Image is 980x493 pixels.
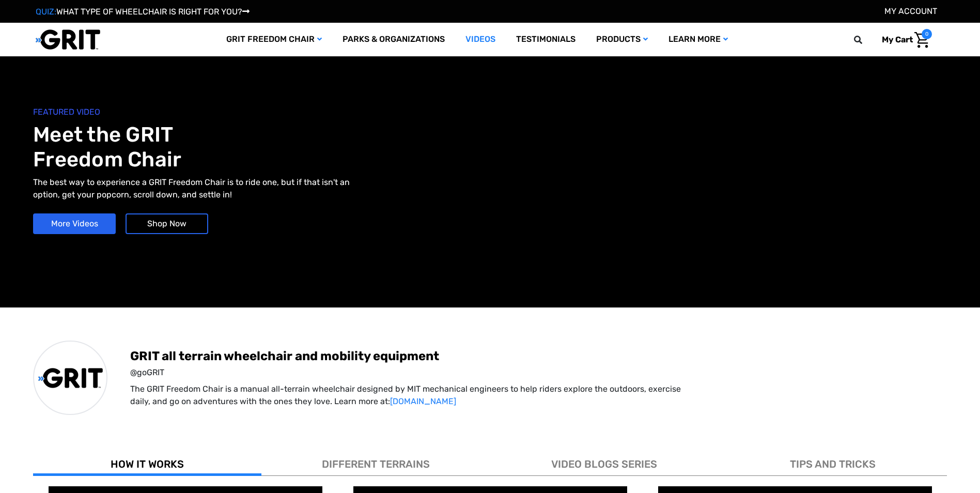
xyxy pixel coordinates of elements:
[130,366,947,379] span: @goGRIT
[390,396,456,406] a: [DOMAIN_NAME]
[455,23,506,56] a: Videos
[790,458,876,470] span: TIPS AND TRICKS
[130,348,947,364] span: GRIT all terrain wheelchair and mobility equipment
[586,23,658,56] a: Products
[322,458,430,470] span: DIFFERENT TERRAINS
[874,29,932,51] a: Cart with 0 items
[33,176,353,201] p: The best way to experience a GRIT Freedom Chair is to ride one, but if that isn't an option, get ...
[36,7,250,17] a: QUIZ:WHAT TYPE OF WHEELCHAIR IS RIGHT FOR YOU?
[130,383,702,408] p: The GRIT Freedom Chair is a manual all-terrain wheelchair designed by MIT mechanical engineers to...
[38,367,103,389] img: GRIT All-Terrain Wheelchair and Mobility Equipment
[126,213,208,234] a: Shop Now
[36,29,100,50] img: GRIT All-Terrain Wheelchair and Mobility Equipment
[882,35,913,44] span: My Cart
[658,23,738,56] a: Learn More
[332,23,455,56] a: Parks & Organizations
[506,23,586,56] a: Testimonials
[36,7,56,17] span: QUIZ:
[922,29,932,39] span: 0
[859,29,874,51] input: Search
[33,106,490,118] span: FEATURED VIDEO
[884,6,937,16] a: Account
[33,122,490,172] h1: Meet the GRIT Freedom Chair
[111,458,184,470] span: HOW IT WORKS
[551,458,657,470] span: VIDEO BLOGS SERIES
[216,23,332,56] a: GRIT Freedom Chair
[914,32,929,48] img: Cart
[495,90,942,271] iframe: YouTube video player
[33,213,116,234] a: More Videos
